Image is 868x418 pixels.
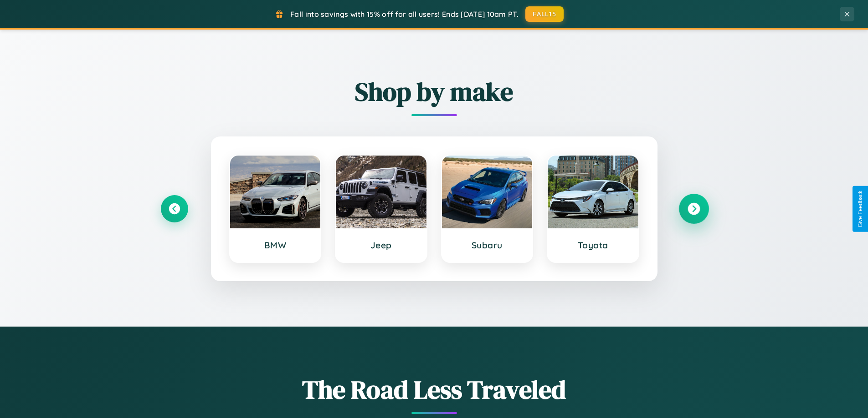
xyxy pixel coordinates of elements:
[161,372,708,407] h1: The Road Less Traveled
[525,6,564,22] button: FALL15
[557,240,629,251] h3: Toyota
[161,74,708,109] h2: Shop by make
[451,240,524,251] h3: Subaru
[345,240,417,251] h3: Jeep
[239,240,312,251] h3: BMW
[290,10,519,19] span: Fall into savings with 15% off for all users! Ends [DATE] 10am PT.
[857,191,863,227] div: Give Feedback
